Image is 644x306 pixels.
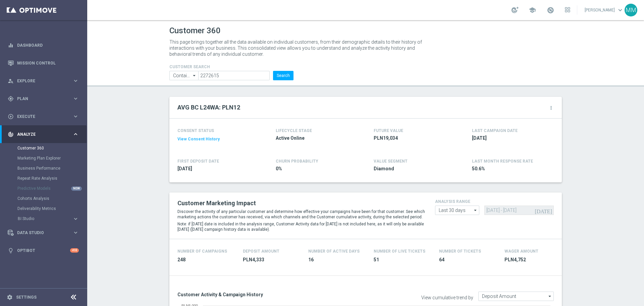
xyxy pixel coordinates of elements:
[308,257,366,263] span: 16
[472,128,518,133] h4: LAST CAMPAIGN DATE
[17,196,70,201] a: Cohorts Analysis
[177,199,425,207] h2: Customer Marketing Impact
[17,145,70,151] a: Customer 360
[17,183,87,193] div: Predictive Models
[177,166,256,172] span: 2021-10-20
[243,257,300,263] span: PLN4,333
[374,166,452,172] span: Diamond
[435,206,479,215] input: analysis range
[17,163,87,173] div: Business Performance
[72,95,79,102] i: keyboard_arrow_right
[7,43,79,48] button: equalizer Dashboard
[169,26,562,36] h1: Customer 360
[472,135,550,141] span: 2025-10-04
[472,206,479,215] i: arrow_drop_down
[17,193,87,204] div: Cohorts Analysis
[72,131,79,137] i: keyboard_arrow_right
[72,229,79,236] i: keyboard_arrow_right
[374,135,452,141] span: PLN19,034
[71,186,82,191] div: NEW
[17,204,87,214] div: Deliverability Metrics
[8,42,14,48] i: equalizer
[17,216,79,221] button: BI Studio keyboard_arrow_right
[8,114,72,120] div: Execute
[17,214,87,224] div: BI Studio
[504,249,538,254] h4: Wager Amount
[70,248,79,253] div: +10
[8,96,14,102] i: gps_fixed
[276,166,354,172] span: 0%
[616,6,624,14] span: keyboard_arrow_down
[243,249,279,254] h4: Deposit Amount
[625,4,637,16] div: MM
[7,230,79,235] button: Data Studio keyboard_arrow_right
[72,216,79,222] i: keyboard_arrow_right
[177,209,425,220] p: Discover the activity of any particular customer and determine how effective your campaigns have ...
[8,36,79,54] div: Dashboard
[7,132,79,137] div: track_changes Analyze keyboard_arrow_right
[7,114,79,119] div: play_circle_outline Execute keyboard_arrow_right
[17,231,72,235] span: Data Studio
[169,64,293,69] h4: CUSTOMER SEARCH
[8,131,14,137] i: track_changes
[7,60,79,66] button: Mission Control
[17,153,87,163] div: Marketing Plan Explorer
[17,206,70,211] a: Deliverability Metrics
[472,166,550,172] span: 50.6%
[374,249,425,254] h4: Number Of Live Tickets
[439,249,481,254] h4: Number Of Tickets
[17,156,70,161] a: Marketing Plan Explorer
[584,5,625,15] a: [PERSON_NAME]keyboard_arrow_down
[472,159,533,164] span: LAST MONTH RESPONSE RATE
[7,294,13,300] i: settings
[547,292,553,301] i: arrow_drop_down
[177,136,220,142] button: View Consent History
[8,242,79,259] div: Optibot
[72,113,79,120] i: keyboard_arrow_right
[191,71,198,80] i: arrow_drop_down
[7,248,79,253] button: lightbulb Optibot +10
[8,131,72,137] div: Analyze
[276,135,354,141] span: Active Online
[177,103,240,112] h2: AVG BC L24WA: PLN12
[18,217,66,221] span: BI Studio
[177,128,256,133] h4: CONSENT STATUS
[169,71,198,80] input: Contains
[17,132,72,136] span: Analyze
[308,249,360,254] h4: Number of Active Days
[374,128,403,133] h4: FUTURE VALUE
[548,105,554,111] i: more_vert
[16,295,37,299] a: Settings
[177,221,425,232] p: Note: if [DATE] date is included in the analysis range, Customer Activity data for [DATE] is not ...
[273,71,293,80] button: Search
[7,96,79,101] button: gps_fixed Plan keyboard_arrow_right
[198,71,270,80] input: Enter CID, Email, name or phone
[374,159,408,164] h4: VALUE SEGMENT
[276,159,318,164] span: CHURN PROBABILITY
[8,96,72,102] div: Plan
[177,257,235,263] span: 248
[17,97,72,101] span: Plan
[169,39,428,57] p: This page brings together all the data available on individual customers, from their demographic ...
[17,166,70,171] a: Business Performance
[435,199,554,204] h4: analysis range
[8,230,72,236] div: Data Studio
[374,257,431,263] span: 51
[17,176,70,181] a: Repeat Rate Analysis
[177,159,219,164] h4: FIRST DEPOSIT DATE
[17,115,72,119] span: Execute
[8,54,79,72] div: Mission Control
[8,248,14,254] i: lightbulb
[7,78,79,84] button: person_search Explore keyboard_arrow_right
[17,173,87,183] div: Repeat Rate Analysis
[504,257,562,263] span: PLN4,752
[8,114,14,120] i: play_circle_outline
[17,36,79,54] a: Dashboard
[177,292,361,298] h3: Customer Activity & Campaign History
